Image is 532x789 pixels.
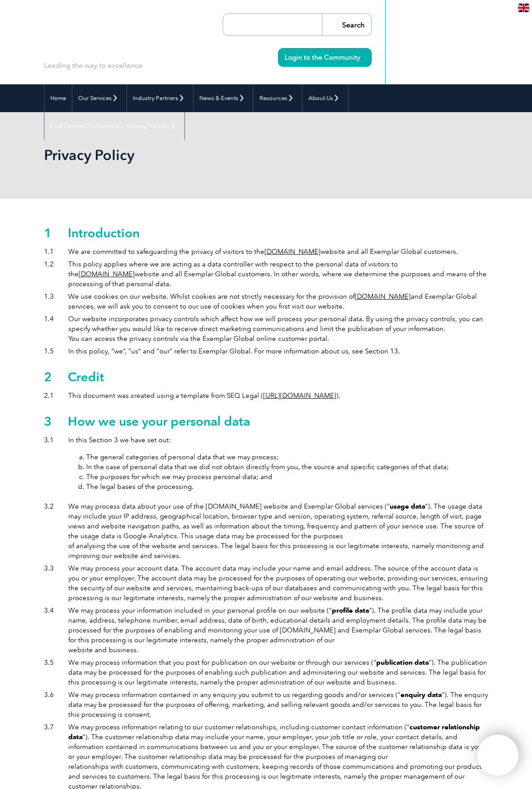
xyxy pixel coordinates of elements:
a: Industry Partners [127,84,193,112]
input: Search [322,14,371,35]
a: [DOMAIN_NAME] [355,292,411,301]
li: The legal bases of the processing. [86,482,449,492]
li: The general categories of personal data that we may process; [86,452,449,462]
a: [DOMAIN_NAME] [264,248,321,256]
li: The purposes for which we may process personal data; and [86,472,449,482]
div: In this policy, “we”, “us” and “our” refer to Exemplar Global. For more information about us, see... [68,346,400,356]
li: In the case of personal data that we did not obtain directly from you, the source and specific ca... [86,462,449,472]
strong: usage data [390,502,425,510]
a: Home [44,84,72,112]
h2: Privacy Policy [44,146,134,164]
img: en [518,4,529,12]
strong: enquiry data [400,691,442,699]
a: [URL][DOMAIN_NAME] [263,392,336,400]
div: We may process your information included in your personal profile on our website (“ “). The profi... [68,606,488,655]
h2: Introduction [68,225,140,240]
a: About Us [303,84,348,112]
strong: profile data [332,606,369,615]
a: Resources [254,84,302,112]
h2: Credit [68,369,104,384]
a: News & Events [193,84,253,112]
div: This policy applies where we are acting as a data controller with respect to the personal data of... [68,259,488,289]
div: Our website incorporates privacy controls which affect how we will process your personal data. By... [68,314,488,344]
a: Login to the Community [278,48,372,67]
h2: How we use your personal data [68,414,250,429]
a: Find Certified Professional / Training Provider [44,112,185,140]
img: svg+xml;nitro-empty-id=MzU0OjIyMw==-1;base64,PHN2ZyB2aWV3Qm94PSIwIDAgMTEgMTEiIHdpZHRoPSIxMSIgaGVp... [360,55,365,60]
div: We may process data about your use of the [DOMAIN_NAME] website and Exemplar Global services (“ “... [68,501,488,561]
div: We are committed to safeguarding the privacy of visitors to the website and all Exemplar Global c... [68,247,458,257]
div: We may process information that you post for publication on our website or through our services (... [68,658,488,687]
a: Our Services [72,84,127,112]
div: We use cookies on our website. Whilst cookies are not strictly necessary for the provision of and... [68,292,488,311]
a: [DOMAIN_NAME] [79,270,135,278]
p: In this Section 3 we have set out: [68,435,449,445]
img: svg+xml;nitro-empty-id=MTU2OToxMTY=-1;base64,PHN2ZyB2aWV3Qm94PSIwIDAgNDAwIDQwMCIgd2lkdGg9IjQwMCIg... [487,744,509,767]
p: Leading the way to excellence [44,61,142,70]
div: This document was created using a template from SEQ Legal ( ). [68,391,340,401]
div: We may process your account data. The account data may include your name and email address. The s... [68,563,488,603]
strong: publication data [376,658,429,667]
div: We may process information contained in any enquiry you submit to us regarding goods and/or servi... [68,690,488,719]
